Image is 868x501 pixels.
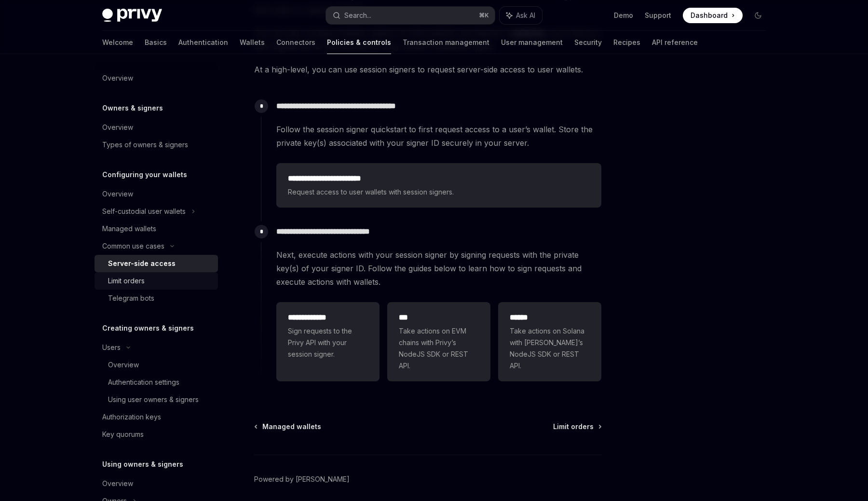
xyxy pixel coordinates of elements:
div: Authentication settings [108,376,179,388]
a: Limit orders [95,272,218,290]
h5: Owners & signers [102,102,163,114]
span: Limit orders [553,422,594,431]
a: Managed wallets [255,422,321,431]
div: Using user owners & signers [108,394,199,405]
div: Overview [108,359,139,371]
h5: Using owners & signers [102,459,183,470]
span: Take actions on Solana with [PERSON_NAME]’s NodeJS SDK or REST API. [510,325,590,372]
span: Ask AI [516,11,535,20]
div: Telegram bots [108,292,154,304]
a: Authentication settings [95,374,218,391]
a: Overview [95,185,218,203]
a: Security [574,31,602,54]
a: Limit orders [553,422,601,431]
div: Overview [102,188,133,200]
span: At a high-level, you can use session signers to request server-side access to user wallets. [254,63,602,76]
a: Overview [95,119,218,136]
a: Dashboard [683,8,743,23]
a: Support [645,11,671,20]
div: Types of owners & signers [102,139,188,151]
a: ***Take actions on EVM chains with Privy’s NodeJS SDK or REST API. [387,302,490,381]
a: Authorization keys [95,408,218,426]
span: Next, execute actions with your session signer by signing requests with the private key(s) of you... [276,248,601,289]
span: Take actions on EVM chains with Privy’s NodeJS SDK or REST API. [399,325,479,372]
a: Demo [614,11,633,20]
div: Common use cases [102,240,164,252]
div: Overview [102,478,133,489]
a: **** *Take actions on Solana with [PERSON_NAME]’s NodeJS SDK or REST API. [498,302,601,381]
button: Ask AI [500,7,542,24]
a: Authentication [178,31,228,54]
a: Basics [145,31,167,54]
button: Toggle dark mode [750,8,766,23]
span: Follow the session signer quickstart to first request access to a user’s wallet. Store the privat... [276,123,601,150]
a: Overview [95,475,218,492]
a: Telegram bots [95,290,218,307]
img: dark logo [102,9,162,22]
h5: Creating owners & signers [102,322,194,334]
a: Policies & controls [327,31,391,54]
div: Key quorums [102,429,144,440]
a: Recipes [613,31,640,54]
a: Transaction management [403,31,489,54]
a: Powered by [PERSON_NAME] [254,474,350,484]
span: ⌘ K [479,12,489,19]
span: Managed wallets [262,422,321,431]
a: Overview [95,70,218,87]
a: Managed wallets [95,220,218,237]
div: Authorization keys [102,411,161,423]
div: Search... [344,10,371,21]
div: Managed wallets [102,223,156,235]
a: Overview [95,356,218,374]
span: Request access to user wallets with session signers. [288,186,590,198]
a: Types of owners & signers [95,136,218,153]
a: Key quorums [95,426,218,443]
div: Limit orders [108,275,145,287]
a: Connectors [276,31,315,54]
span: Dashboard [691,11,728,20]
a: Wallets [240,31,265,54]
div: Server-side access [108,258,176,269]
a: Welcome [102,31,133,54]
button: Search...⌘K [326,7,495,24]
a: User management [501,31,563,54]
div: Self-custodial user wallets [102,206,186,217]
a: Using user owners & signers [95,391,218,408]
h5: Configuring your wallets [102,169,187,181]
div: Users [102,342,121,353]
a: Server-side access [95,255,218,272]
div: Overview [102,122,133,133]
a: **** **** ***Sign requests to the Privy API with your session signer. [276,302,380,381]
span: Sign requests to the Privy API with your session signer. [288,325,368,360]
a: API reference [652,31,698,54]
div: Overview [102,72,133,84]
